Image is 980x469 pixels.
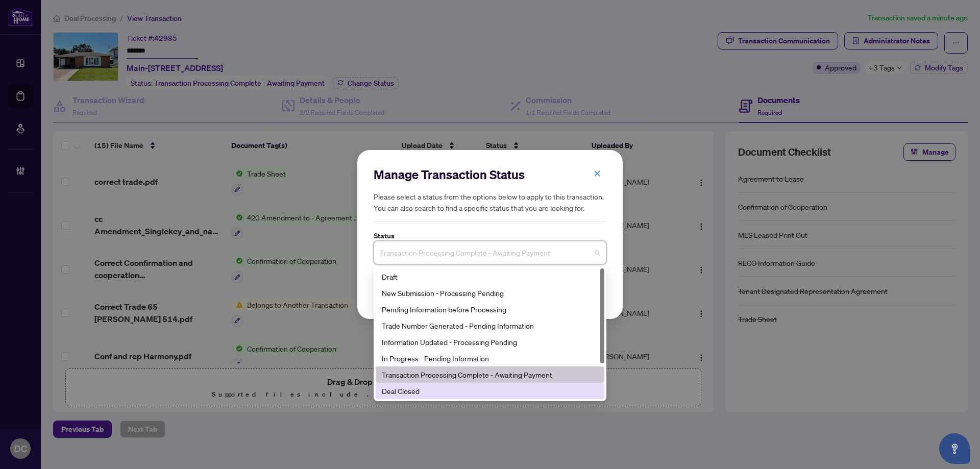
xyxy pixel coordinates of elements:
span: close [594,170,601,177]
div: New Submission - Processing Pending [376,285,604,301]
div: Pending Information before Processing [382,304,598,315]
div: Trade Number Generated - Pending Information [382,320,598,331]
div: Pending Information before Processing [376,301,604,317]
div: Transaction Processing Complete - Awaiting Payment [376,366,604,383]
div: Draft [376,268,604,285]
div: In Progress - Pending Information [382,353,598,364]
div: Trade Number Generated - Pending Information [376,317,604,334]
h5: Please select a status from the options below to apply to this transaction. You can also search t... [374,191,606,213]
div: Draft [382,271,598,282]
button: Open asap [939,433,970,464]
span: Transaction Processing Complete - Awaiting Payment [380,243,600,262]
div: Information Updated - Processing Pending [382,336,598,348]
div: In Progress - Pending Information [376,350,604,366]
div: Deal Closed [376,383,604,399]
div: New Submission - Processing Pending [382,287,598,299]
div: Deal Closed [382,385,598,397]
div: Information Updated - Processing Pending [376,334,604,350]
h2: Manage Transaction Status [374,166,606,183]
div: Transaction Processing Complete - Awaiting Payment [382,369,598,380]
label: Status [374,230,606,241]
